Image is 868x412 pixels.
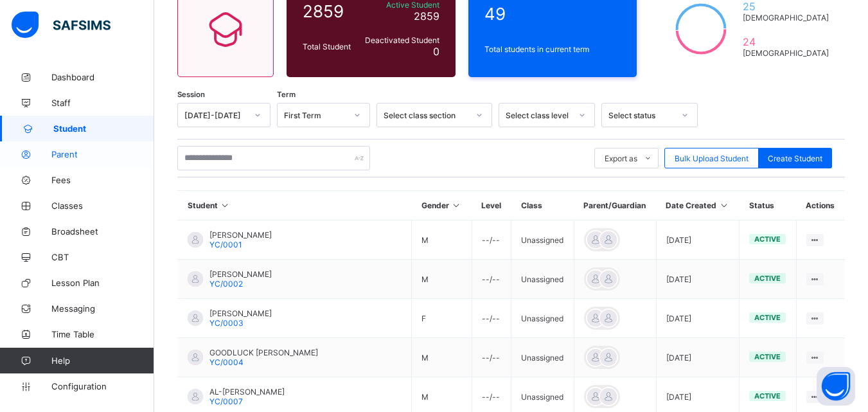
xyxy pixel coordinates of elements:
[51,303,154,314] span: Messaging
[51,175,154,185] span: Fees
[412,191,472,220] th: Gender
[511,338,574,377] td: Unassigned
[209,397,243,406] span: YC/0007
[51,98,154,108] span: Staff
[209,309,272,318] span: [PERSON_NAME]
[209,387,285,397] span: AL-[PERSON_NAME]
[656,299,740,338] td: [DATE]
[412,220,472,260] td: M
[605,154,637,163] span: Export as
[472,220,511,260] td: --/--
[656,338,740,377] td: [DATE]
[412,338,472,377] td: M
[51,252,154,262] span: CBT
[740,191,797,220] th: Status
[299,39,359,55] div: Total Student
[511,191,574,220] th: Class
[817,367,855,406] button: Open asap
[796,191,845,220] th: Actions
[184,111,247,120] div: [DATE]-[DATE]
[511,299,574,338] td: Unassigned
[209,318,244,328] span: YC/0003
[754,235,781,244] span: active
[472,299,511,338] td: --/--
[277,90,296,99] span: Term
[472,191,511,220] th: Level
[51,278,154,288] span: Lesson Plan
[12,12,111,39] img: safsims
[743,48,829,58] span: [DEMOGRAPHIC_DATA]
[178,191,412,220] th: Student
[209,279,243,289] span: YC/0002
[451,201,462,210] i: Sort in Ascending Order
[511,260,574,299] td: Unassigned
[220,201,231,210] i: Sort in Ascending Order
[209,230,272,240] span: [PERSON_NAME]
[303,1,356,21] span: 2859
[472,338,511,377] td: --/--
[656,220,740,260] td: [DATE]
[362,35,439,45] span: Deactivated Student
[209,357,244,367] span: YC/0004
[433,45,439,58] span: 0
[51,149,154,159] span: Parent
[53,123,154,134] span: Student
[484,4,621,24] span: 49
[284,111,346,120] div: First Term
[209,348,318,357] span: GOODLUCK [PERSON_NAME]
[754,274,781,283] span: active
[177,90,205,99] span: Session
[743,35,829,48] span: 24
[574,191,656,220] th: Parent/Guardian
[51,355,154,366] span: Help
[608,111,674,120] div: Select status
[754,391,781,400] span: active
[768,154,822,163] span: Create Student
[209,240,242,249] span: YC/0001
[51,72,154,82] span: Dashboard
[412,299,472,338] td: F
[51,329,154,339] span: Time Table
[754,352,781,361] span: active
[675,154,748,163] span: Bulk Upload Student
[511,220,574,260] td: Unassigned
[51,226,154,237] span: Broadsheet
[412,260,472,299] td: M
[754,313,781,322] span: active
[506,111,571,120] div: Select class level
[384,111,468,120] div: Select class section
[484,44,621,54] span: Total students in current term
[656,260,740,299] td: [DATE]
[51,381,154,391] span: Configuration
[718,201,729,210] i: Sort in Ascending Order
[656,191,740,220] th: Date Created
[51,201,154,211] span: Classes
[209,269,272,279] span: [PERSON_NAME]
[414,10,439,22] span: 2859
[472,260,511,299] td: --/--
[743,13,829,22] span: [DEMOGRAPHIC_DATA]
